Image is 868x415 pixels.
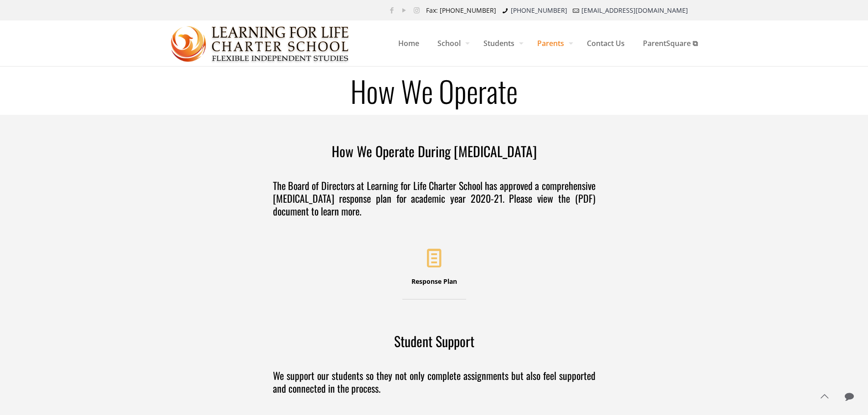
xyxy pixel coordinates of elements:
span: Response Plan [411,277,457,286]
h1: How We Operate [156,76,712,105]
a: Learning for Life Charter School [171,20,350,66]
h3: How We Operate During [MEDICAL_DATA] [273,142,596,160]
h3: Student Support [273,332,596,350]
a: Facebook icon [387,5,397,15]
span: Parents [528,30,578,57]
a: Home [389,20,428,66]
a: Students [474,20,528,66]
img: How We Operate [171,21,350,67]
a: School [428,20,474,66]
span: School [428,30,474,57]
span: Home [389,30,428,57]
a: [EMAIL_ADDRESS][DOMAIN_NAME] [581,6,688,15]
a: YouTube icon [400,5,409,15]
a: Parents [528,20,578,66]
span: ParentSquare ⧉ [634,30,707,57]
a: Instagram icon [412,5,421,15]
span: Contact Us [578,30,634,57]
a: Back to top icon [815,387,834,406]
a: Contact Us [578,20,634,66]
i: phone [501,6,510,15]
a: Response Plan [402,236,466,300]
span: Students [474,30,528,57]
i: mail [572,6,581,15]
a: [PHONE_NUMBER] [511,6,567,15]
h4: The Board of Directors at Learning for Life Charter School has approved a comprehensive [MEDICAL_... [273,179,596,217]
h4: We support our students so they not only complete assignments but also feel supported and connect... [273,369,596,395]
a: ParentSquare ⧉ [634,20,707,66]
